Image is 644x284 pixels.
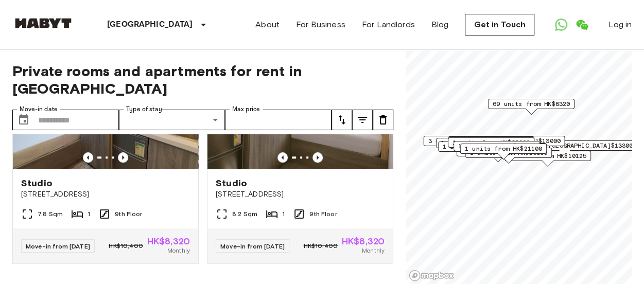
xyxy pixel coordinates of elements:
img: Habyt [12,18,74,28]
div: Map marker [448,136,534,152]
div: Map marker [423,136,565,152]
span: Monthly [362,246,385,255]
a: Get in Touch [465,14,534,35]
span: 1 units from HK$11450 [458,141,535,151]
p: [GEOGRAPHIC_DATA] [107,19,193,31]
span: Monthly [167,246,190,255]
label: Type of stay [126,105,162,114]
button: Previous image [312,152,323,163]
span: Move-in from [DATE] [220,242,285,250]
div: Map marker [454,141,540,157]
span: [STREET_ADDRESS] [21,189,190,200]
a: Marketing picture of unit HK-01-067-061-01Previous imagePrevious imageStudio[STREET_ADDRESS]8.2 S... [207,45,393,264]
span: HK$8,320 [342,237,385,246]
span: 9th Floor [309,209,337,219]
div: Map marker [448,137,534,153]
span: 1 [88,209,90,219]
button: Choose date [13,110,34,130]
span: 1 [282,209,285,219]
button: tune [352,110,373,130]
a: For Landlords [362,19,415,31]
span: HK$10,400 [109,241,143,251]
span: 1 units from HK$11200 [443,142,520,151]
button: tune [332,110,352,130]
button: tune [373,110,393,130]
span: Private rooms and apartments for rent in [GEOGRAPHIC_DATA] [12,62,393,97]
span: 1 units from HK$22000 [452,138,530,147]
div: Map marker [488,99,575,115]
button: Previous image [83,152,93,163]
label: Move-in date [20,105,58,114]
span: 69 units from HK$8320 [493,99,570,109]
div: Map marker [460,144,547,159]
span: [STREET_ADDRESS] [216,189,385,200]
div: Map marker [438,141,525,157]
a: Blog [431,19,449,31]
button: Previous image [277,152,288,163]
span: Move-in from [DATE] [26,242,90,250]
span: Studio [216,177,247,189]
a: Log in [608,19,632,31]
div: Map marker [436,138,523,154]
label: Max price [232,105,260,114]
a: Mapbox logo [409,270,454,281]
a: For Business [296,19,345,31]
span: 1 units from HK$10650 [441,138,518,148]
span: 8.2 Sqm [232,209,257,219]
span: HK$8,320 [147,237,190,246]
span: 7.8 Sqm [38,209,63,219]
a: Marketing picture of unit HK-01-067-060-01Previous imagePrevious imageStudio[STREET_ADDRESS]7.8 S... [12,45,199,264]
button: Previous image [118,152,128,163]
span: 2 units from HK$10170 [452,137,530,146]
a: Open WeChat [571,14,592,35]
span: 3 units from [GEOGRAPHIC_DATA]$13000 [428,136,560,146]
span: HK$10,400 [303,241,337,251]
span: 9th Floor [115,209,142,219]
a: About [255,19,280,31]
span: 1 units from HK$21100 [465,144,542,153]
span: Studio [21,177,53,189]
a: Open WhatsApp [551,14,571,35]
